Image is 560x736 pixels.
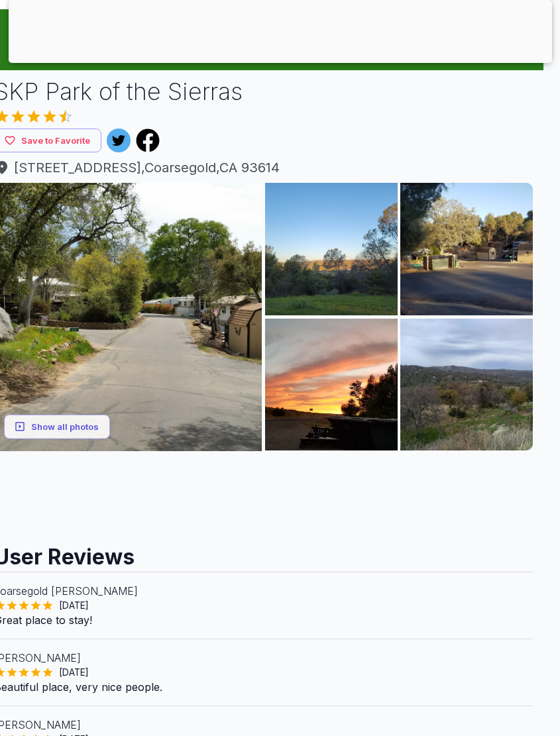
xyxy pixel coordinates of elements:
img: AAcXr8o6Os9V7fiKNlvyeiCdSTYmMbLrhliCIRRBuChFD4W5T_Nz0rML6V7c4ObIFHgE2u5eh_VLc9mO9VOzp8oh1RgzwlF8z... [400,319,533,451]
img: AAcXr8rZ7J9xINs2-lMYpdtsy68ct5ZqpBHKTGe_KHqu_N9aZyh0MPwv3opwk6IG526MV78iKzrrlRrYcVZn1-3FDCvMp7ws7... [265,183,398,315]
img: AAcXr8qQn_RLWpmMCkxnTkZgpAygaFGdGIiNPFsrYggzAt2Szm1bb5mtX-YGIzOCNVIMmSO16v0copchHtqSW4vYKrtqqZa6f... [265,319,398,451]
button: Show all photos [4,414,110,439]
span: [DATE] [54,599,94,612]
span: [DATE] [54,666,94,679]
img: AAcXr8ozFUdeVK1oQPApacgDirgEoQHSpZiAUmB2ykwYKVwyjgQy7OoK7eDFeiJmLuNfJS8jZ4NtaMqx-TuffeEX-wXMjLjWR... [400,183,533,315]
